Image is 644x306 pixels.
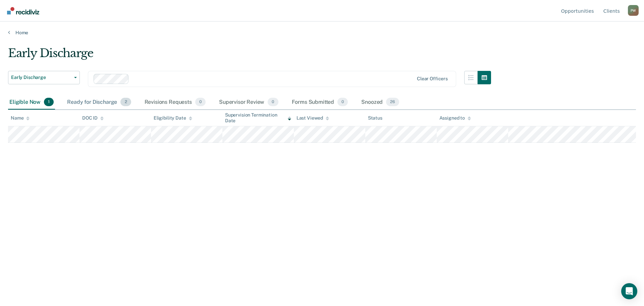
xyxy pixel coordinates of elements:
[417,76,448,82] div: Clear officers
[268,98,278,106] span: 0
[82,115,104,121] div: DOC ID
[11,115,30,121] div: Name
[8,95,55,110] div: Eligible Now1
[360,95,400,110] div: Snoozed26
[225,112,291,124] div: Supervision Termination Date
[439,115,471,121] div: Assigned to
[297,115,329,121] div: Last Viewed
[290,95,350,110] div: Forms Submitted0
[628,5,639,16] div: P W
[337,98,348,106] span: 0
[8,71,80,84] button: Early Discharge
[8,30,636,36] a: Home
[44,98,54,106] span: 1
[195,98,206,106] span: 0
[66,95,132,110] div: Ready for Discharge2
[621,283,637,299] div: Open Intercom Messenger
[7,7,39,14] img: Recidiviz
[8,46,491,65] div: Early Discharge
[368,115,382,121] div: Status
[120,98,131,106] span: 2
[11,75,71,80] span: Early Discharge
[628,5,639,16] button: Profile dropdown button
[218,95,280,110] div: Supervisor Review0
[143,95,207,110] div: Revisions Requests0
[386,98,399,106] span: 26
[154,115,192,121] div: Eligibility Date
